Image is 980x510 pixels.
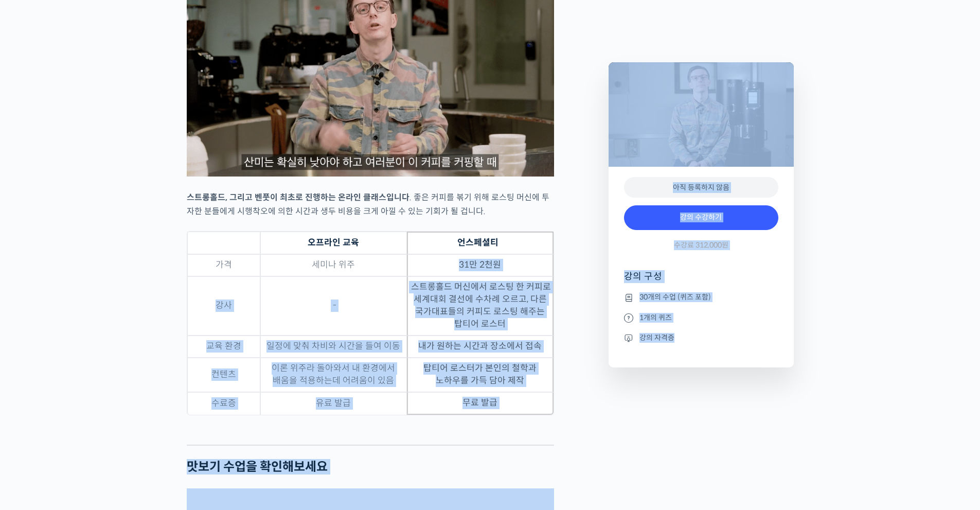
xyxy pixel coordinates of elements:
[624,177,778,198] div: 아직 등록하지 않음
[159,342,171,350] span: 설정
[3,326,68,352] a: 홈
[187,358,260,392] td: 컨텐츠
[187,336,260,358] td: 교육 환경
[407,276,554,336] td: 스트롱홀드 머신에서 로스팅 한 커피로 세계대회 결선에 수차례 오르고, 다른 국가대표들의 커피도 로스팅 해주는 탑티어 로스터
[260,336,407,358] td: 일정에 맞춰 차비와 시간을 들여 이동
[674,240,728,250] span: 수강료 312,000원
[187,190,554,218] p: . 좋은 커피를 볶기 위해 로스팅 머신에 투자한 분들에게 시행착오에 의한 시간과 생두 비용을 크게 아낄 수 있는 기회가 될 겁니다.
[407,254,554,276] td: 31만 2천원
[624,311,778,324] li: 1개의 퀴즈
[624,331,778,344] li: 강의 자격증
[187,276,260,336] td: 강사
[260,232,407,254] th: 오프라인 교육
[187,254,260,276] td: 가격
[624,205,778,230] a: 강의 수강하기
[457,237,498,248] strong: 언스페셜티
[407,336,554,358] td: 내가 원하는 시간과 장소에서 접속
[260,392,407,415] td: 유료 발급
[187,392,260,415] td: 수료증
[187,459,328,474] strong: 맛보기 수업을 확인해보세요
[187,192,409,203] strong: 스트롱홀드, 그리고 벤풋이 최초로 진행하는 온라인 클래스입니다
[407,392,554,415] td: 무료 발급
[68,326,133,352] a: 대화
[32,342,39,350] span: 홈
[624,291,778,304] li: 30개의 수업 (퀴즈 포함)
[133,326,198,352] a: 설정
[260,358,407,392] td: 이론 위주라 돌아와서 내 환경에서 배움을 적용하는데 어려움이 있음
[407,358,554,392] td: 탑티어 로스터가 본인의 철학과 노하우를 가득 담아 제작
[260,254,407,276] td: 세미나 위주
[624,270,778,291] h4: 강의 구성
[260,276,407,336] td: -
[94,342,106,350] span: 대화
